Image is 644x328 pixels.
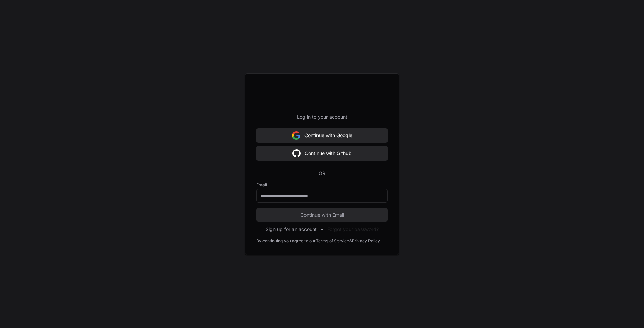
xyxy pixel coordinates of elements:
[292,146,301,160] img: Sign in with google
[266,226,317,233] button: Sign up for an account
[316,170,328,177] span: OR
[327,226,379,233] button: Forgot your password?
[352,238,381,244] a: Privacy Policy.
[349,238,352,244] div: &
[256,208,388,222] button: Continue with Email
[256,238,316,244] div: By continuing you agree to our
[292,129,300,142] img: Sign in with google
[256,182,388,188] label: Email
[256,129,388,142] button: Continue with Google
[256,113,388,120] p: Log in to your account
[256,146,388,160] button: Continue with Github
[256,211,388,218] span: Continue with Email
[316,238,349,244] a: Terms of Service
